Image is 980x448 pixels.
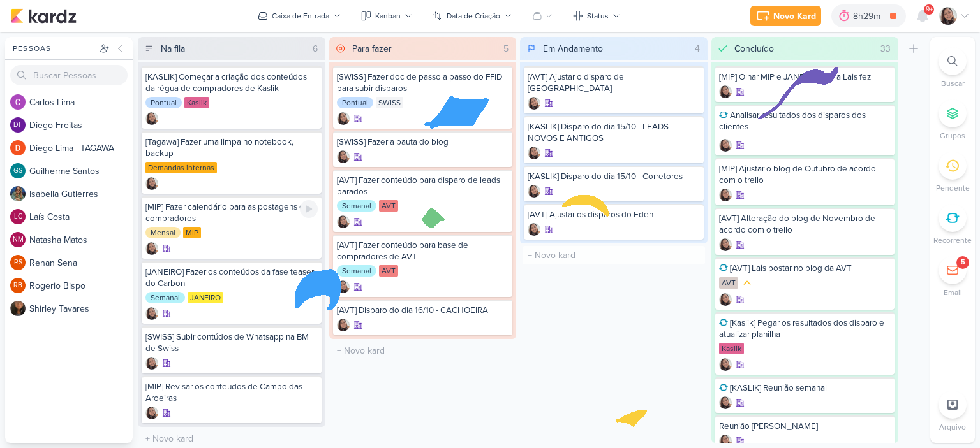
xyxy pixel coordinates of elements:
[145,97,182,108] div: Pontual
[29,141,133,155] div: D i e g o L i m a | T A G A W A
[308,42,323,55] div: 6
[337,240,509,263] div: [AVT] Fazer conteúdo para base de compradores de AVT
[719,277,738,289] div: AVT
[719,85,732,98] div: Criador(a): Sharlene Khoury
[337,319,350,331] img: Sharlene Khoury
[29,210,133,224] div: L a í s C o s t a
[523,246,705,264] input: + Novo kard
[337,71,509,94] div: [SWISS] Fazer doc de passo a passo do FFID para subir disparos
[337,150,350,163] img: Sharlene Khoury
[719,263,891,274] div: [AVT] Lais postar no blog da AVT
[719,435,732,447] img: Sharlene Khoury
[528,185,540,198] img: Sharlene Khoury
[13,236,24,243] p: NM
[875,42,896,55] div: 33
[10,209,26,224] div: Laís Costa
[719,358,732,371] img: Sharlene Khoury
[29,302,133,315] div: S h i r l e y T a v a r e s
[719,189,732,201] div: Criador(a): Sharlene Khoury
[145,242,158,255] img: Sharlene Khoury
[145,227,181,238] div: Mensal
[750,6,821,26] button: Novo Kard
[14,259,22,266] p: RS
[10,43,97,54] div: Pessoas
[528,209,700,220] div: [AVT] Ajustar os disparos do Eden
[14,213,22,220] p: LC
[719,139,732,152] img: Sharlene Khoury
[145,381,318,404] div: [MIP] Revisar os conteudos de Campo das Aroeiras
[13,168,22,175] p: GS
[337,215,350,228] img: Sharlene Khoury
[140,430,323,448] input: + Novo kard
[145,162,217,173] div: Demandas internas
[719,435,732,447] div: Criador(a): Sharlene Khoury
[719,71,891,83] div: [MIP] Olhar MIP e JANEIRO que a Lais fez
[145,292,185,303] div: Semanal
[10,186,26,201] img: Isabella Gutierres
[719,317,891,340] div: [Kaslik] Pegar os resultados dos disparo e atualizar planilha
[145,201,318,224] div: [MIP] Fazer calendário para as postagens de compradores
[10,65,128,85] input: Buscar Pessoas
[145,407,158,419] img: Sharlene Khoury
[145,177,158,190] img: Sharlene Khoury
[10,140,26,155] img: Diego Lima | TAGAWA
[10,94,26,110] img: Carlos Lima
[719,189,732,201] img: Sharlene Khoury
[719,396,732,409] div: Criador(a): Sharlene Khoury
[719,85,732,98] img: Sharlene Khoury
[528,171,700,182] div: [KASLIK] Disparo do dia 15/10 - Corretores
[300,200,318,218] div: Ligar relógio
[528,97,540,110] div: Criador(a): Sharlene Khoury
[337,175,509,198] div: [AVT] Fazer conteúdo para disparo de leads parados
[145,177,158,190] div: Criador(a): Sharlene Khoury
[337,319,350,331] div: Criador(a): Sharlene Khoury
[337,280,350,293] div: Criador(a): Sharlene Khoury
[145,242,158,255] div: Criador(a): Sharlene Khoury
[926,4,933,15] span: 9+
[337,150,350,163] div: Criador(a): Sharlene Khoury
[145,112,158,125] img: Sharlene Khoury
[29,119,133,132] div: D i e g o F r e i t a s
[145,136,318,159] div: [Tagawa] Fazer uma limpa no notebook, backup
[337,112,350,125] div: Criador(a): Sharlene Khoury
[10,278,26,293] div: Rogerio Bispo
[528,97,540,110] img: Sharlene Khoury
[719,396,732,409] img: Sharlene Khoury
[719,110,891,133] div: Analisar resultados dos disparos dos clientes
[719,293,732,306] img: Sharlene Khoury
[10,232,26,247] div: Natasha Matos
[145,112,158,125] div: Criador(a): Sharlene Khoury
[930,47,975,89] li: Ctrl + F
[528,121,700,144] div: [KASLIK] Disparo do dia 15/10 - LEADS NOVOS E ANTIGOS
[939,421,966,433] p: Arquivo
[145,266,318,289] div: [JANEIRO] Fazer os conteúdos da fase teaser do Carbon
[10,301,26,316] img: Shirley Tavares
[379,200,398,212] div: AVT
[29,279,133,293] div: R o g e r i o B i s p o
[944,287,962,298] p: Email
[10,255,26,270] div: Renan Sena
[528,185,540,198] div: Criador(a): Sharlene Khoury
[188,292,223,303] div: JANEIRO
[719,163,891,186] div: [MIP] Ajustar o blog de Outubro de acordo com o trello
[528,223,540,236] div: Criador(a): Sharlene Khoury
[145,407,158,419] div: Criador(a): Sharlene Khoury
[10,117,26,133] div: Diego Freitas
[933,235,972,246] p: Recorrente
[498,42,514,55] div: 5
[145,357,158,370] img: Sharlene Khoury
[719,238,732,251] img: Sharlene Khoury
[528,147,540,159] img: Sharlene Khoury
[690,42,705,55] div: 4
[853,10,884,23] div: 8h29m
[13,282,22,289] p: RB
[961,257,965,268] div: 5
[719,238,732,251] div: Criador(a): Sharlene Khoury
[528,223,540,236] img: Sharlene Khoury
[29,187,133,201] div: I s a b e l l a G u t i e r r e s
[337,305,509,316] div: [AVT] Disparo do dia 16/10 - CACHOEIRA
[29,164,133,178] div: G u i l h e r m e S a n t o s
[29,233,133,247] div: N a t a s h a M a t o s
[719,358,732,371] div: Criador(a): Sharlene Khoury
[145,307,158,320] div: Criador(a): Sharlene Khoury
